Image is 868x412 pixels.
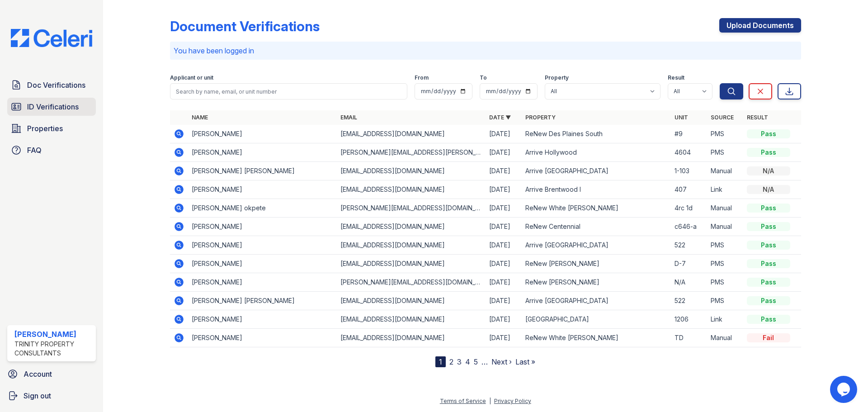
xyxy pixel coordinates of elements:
[707,218,743,236] td: Manual
[188,162,337,180] td: [PERSON_NAME] [PERSON_NAME]
[707,310,743,329] td: Link
[337,236,486,255] td: [EMAIL_ADDRESS][DOMAIN_NAME]
[337,199,486,218] td: [PERSON_NAME][EMAIL_ADDRESS][DOMAIN_NAME]
[486,310,522,329] td: [DATE]
[747,259,790,268] div: Pass
[24,390,51,401] span: Sign out
[188,199,337,218] td: [PERSON_NAME] okpete
[671,292,707,310] td: 522
[188,143,337,162] td: [PERSON_NAME]
[7,119,96,137] a: Properties
[188,180,337,199] td: [PERSON_NAME]
[440,398,486,404] a: Terms of Service
[188,292,337,310] td: [PERSON_NAME] [PERSON_NAME]
[707,255,743,273] td: PMS
[747,222,790,231] div: Pass
[747,114,768,121] a: Result
[480,74,487,81] label: To
[449,357,453,366] a: 2
[27,80,85,90] span: Doc Verifications
[486,255,522,273] td: [DATE]
[522,143,670,162] td: Arrive Hollywood
[27,123,63,134] span: Properties
[337,180,486,199] td: [EMAIL_ADDRESS][DOMAIN_NAME]
[188,125,337,143] td: [PERSON_NAME]
[747,129,790,138] div: Pass
[522,180,670,199] td: Arrive Brentwood I
[671,125,707,143] td: #9
[671,162,707,180] td: 1-103
[486,218,522,236] td: [DATE]
[707,125,743,143] td: PMS
[4,29,99,47] img: CE_Logo_Blue-a8612792a0a2168367f1c8372b55b34899dd931a85d93a1a3d3e32e68fde9ad4.png
[486,329,522,347] td: [DATE]
[340,114,357,121] a: Email
[486,273,522,292] td: [DATE]
[188,236,337,255] td: [PERSON_NAME]
[188,255,337,273] td: [PERSON_NAME]
[545,74,569,81] label: Property
[747,278,790,287] div: Pass
[671,310,707,329] td: 1206
[7,141,96,159] a: FAQ
[747,166,790,175] div: N/A
[465,357,470,366] a: 4
[707,143,743,162] td: PMS
[188,310,337,329] td: [PERSON_NAME]
[4,365,99,383] a: Account
[747,296,790,305] div: Pass
[14,340,92,358] div: Trinity Property Consultants
[435,356,446,367] div: 1
[27,101,79,112] span: ID Verifications
[486,143,522,162] td: [DATE]
[525,114,556,121] a: Property
[707,180,743,199] td: Link
[711,114,734,121] a: Source
[707,329,743,347] td: Manual
[522,162,670,180] td: Arrive [GEOGRAPHIC_DATA]
[747,333,790,342] div: Fail
[707,292,743,310] td: PMS
[170,83,407,99] input: Search by name, email, or unit number
[337,125,486,143] td: [EMAIL_ADDRESS][DOMAIN_NAME]
[707,199,743,218] td: Manual
[671,199,707,218] td: 4rc 1d
[747,148,790,157] div: Pass
[486,292,522,310] td: [DATE]
[486,180,522,199] td: [DATE]
[457,357,462,366] a: 3
[522,273,670,292] td: ReNew [PERSON_NAME]
[14,329,92,340] div: [PERSON_NAME]
[337,292,486,310] td: [EMAIL_ADDRESS][DOMAIN_NAME]
[671,273,707,292] td: N/A
[671,180,707,199] td: 407
[747,185,790,194] div: N/A
[522,218,670,236] td: ReNew Centennial
[494,398,531,404] a: Privacy Policy
[491,357,512,366] a: Next ›
[337,218,486,236] td: [EMAIL_ADDRESS][DOMAIN_NAME]
[337,329,486,347] td: [EMAIL_ADDRESS][DOMAIN_NAME]
[707,162,743,180] td: Manual
[719,18,801,33] a: Upload Documents
[707,236,743,255] td: PMS
[7,76,96,94] a: Doc Verifications
[170,74,213,81] label: Applicant or unit
[481,356,488,367] span: …
[522,329,670,347] td: ReNew White [PERSON_NAME]
[747,315,790,324] div: Pass
[188,273,337,292] td: [PERSON_NAME]
[486,162,522,180] td: [DATE]
[170,18,320,34] div: Document Verifications
[522,199,670,218] td: ReNew White [PERSON_NAME]
[489,398,491,404] div: |
[337,255,486,273] td: [EMAIL_ADDRESS][DOMAIN_NAME]
[522,292,670,310] td: Arrive [GEOGRAPHIC_DATA]
[192,114,208,121] a: Name
[24,369,52,379] span: Account
[486,125,522,143] td: [DATE]
[830,376,859,403] iframe: chat widget
[474,357,478,366] a: 5
[515,357,535,366] a: Last »
[671,143,707,162] td: 4604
